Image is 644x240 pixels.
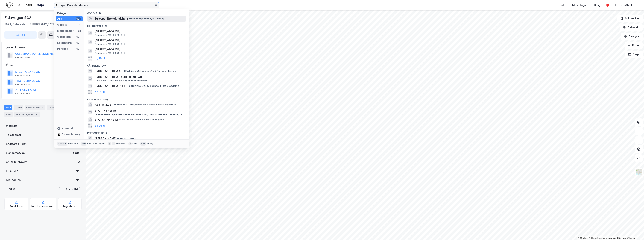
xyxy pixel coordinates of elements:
[57,47,69,51] div: Personer
[594,3,601,7] div: Bolig
[114,103,176,106] span: Leietaker • Detaljhandel med bredt vareutvalg ellers
[95,113,185,116] span: Leietaker • Detaljhandel med bredt vareutvalg med hovedvekt på nærings- og nytelsesmidler
[95,75,185,79] span: BROKELANDSHEIA HANDELSPARK AS
[57,29,74,33] div: Eiendommer
[621,33,643,40] button: Analyse
[114,103,115,106] span: •
[4,112,13,117] div: ESG
[68,142,78,145] div: nytt søk
[76,178,80,182] div: Nei
[6,133,21,137] div: Tomteareal
[95,102,113,107] span: AS SPAR KJØP
[572,3,586,7] div: Mine Tags
[76,47,81,50] div: 99+
[559,3,564,7] div: Kart
[128,84,129,87] span: •
[6,187,17,191] div: Tinglyst
[95,123,106,128] button: og 96 til
[95,47,185,52] span: [STREET_ADDRESS]
[95,34,125,37] span: Eiendom • 4211-3-372-0-0
[129,17,130,20] span: •
[84,61,189,68] div: Gårdeiere (99+)
[84,22,189,28] div: Eiendommer (22)
[57,12,83,15] div: Kategori
[81,142,86,146] div: tab
[10,205,23,208] div: Arealplaner
[14,105,23,110] div: Eiere
[117,137,118,140] span: •
[578,237,588,239] a: Mapbox
[119,118,164,121] span: Leietaker • Utenriks sjøfart med gods
[95,52,125,55] span: Eiendom • 4211-3-256-0-0
[4,15,32,21] div: Eidavegen 532
[14,112,40,117] div: Transaksjoner
[4,105,12,110] div: Info
[84,129,189,135] div: Personer (99+)
[78,127,81,130] div: 0
[625,222,644,240] div: Kontrollprogram for chat
[128,84,181,87] span: Gårdeiere • Utl. av egen/leid fast eiendom el.
[76,169,80,173] div: Nei
[129,17,164,20] span: Eiendom • [STREET_ADDRESS]
[34,112,38,116] div: 4
[6,160,28,164] div: Antall leietakere
[116,142,125,145] div: markere
[95,43,125,46] span: Eiendom • 4211-3-256-0-0
[57,41,72,45] div: Leietakere
[40,106,44,109] div: 3
[57,35,71,39] div: Gårdeiere
[15,74,30,77] div: 925 504 688
[57,17,62,21] div: Alle
[6,178,21,182] div: Festegrunn
[95,16,128,21] span: Eurospar Brokelandsheia
[62,132,80,137] div: Delete history
[47,105,61,110] div: Datasett
[76,35,81,38] div: 99+
[78,160,80,164] div: 3
[78,29,81,32] div: 22
[140,142,146,146] div: esc
[57,23,67,27] div: Google
[15,56,30,59] div: 924 671 866
[625,222,644,240] iframe: Chat Widget
[6,151,25,155] div: Eiendomstype
[63,205,76,208] div: Miljøstatus
[4,22,56,27] div: 5993, Ostereidet, [GEOGRAPHIC_DATA]
[57,126,74,131] div: Historikk
[95,117,119,122] span: SPAR SHIPPING AS
[31,205,55,208] div: Nordhårdalandskart
[95,38,185,43] span: [STREET_ADDRESS]
[87,142,105,145] div: neste kategori
[589,237,607,239] a: OpenStreetMap
[78,23,81,26] div: 1
[95,90,106,94] button: og 96 til
[95,56,105,61] button: og 19 til
[59,2,154,8] input: Søk på adresse, matrikkel, gårdeiere, leietakere eller personer
[117,137,136,140] span: Person • [DATE]
[59,187,80,191] div: [PERSON_NAME]
[625,51,643,58] button: Tags
[71,151,80,155] div: Handel
[95,79,147,82] span: Gårdeiere • Utvikl./salg av egen fast eiendom
[611,3,632,7] div: [PERSON_NAME]
[6,169,18,173] div: Punktleie
[617,15,643,22] button: Bokmerker
[6,2,45,8] img: logo.f888ab2527a4732fd821a326f86c7f29.svg
[132,142,137,145] div: velg
[123,70,176,73] span: Gårdeiere • Utl. av egen/leid fast eiendom el.
[76,41,81,44] div: 99+
[608,237,626,239] a: Improve this map
[84,9,189,16] div: Google (1)
[5,63,81,67] div: Gårdeiere
[57,142,67,146] div: Ctrl + k
[4,31,37,39] button: Tag
[5,45,81,49] div: Hjemmelshaver
[15,92,30,95] div: 825 504 702
[625,42,643,49] button: Filter
[25,105,45,110] div: Leietakere
[6,124,18,128] div: Matrikkel
[6,142,28,146] div: Bruksareal (BRA)
[635,168,642,175] img: Z
[95,108,185,113] span: SPAR TYSNES AS
[95,29,185,34] span: [STREET_ADDRESS]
